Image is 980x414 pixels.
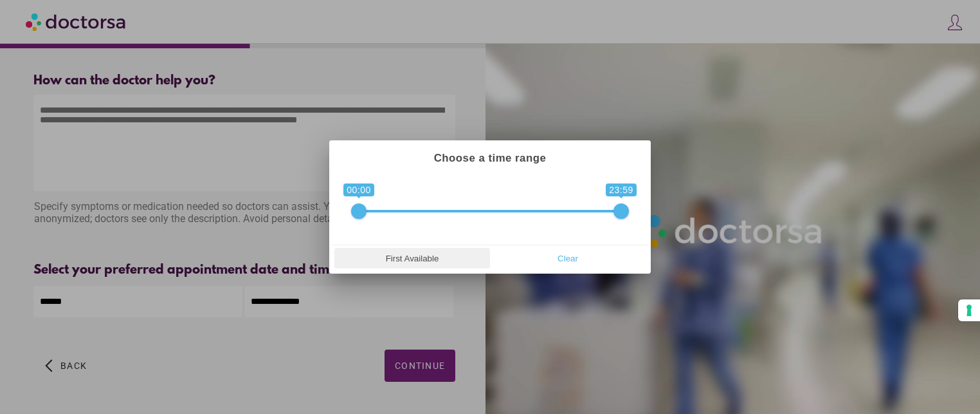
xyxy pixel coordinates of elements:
button: Your consent preferences for tracking technologies [958,299,980,321]
button: First Available [334,248,490,268]
span: 00:00 [343,183,374,196]
span: First Available [338,249,486,268]
strong: Choose a time range [434,152,547,164]
button: Clear [490,248,646,268]
span: 23:59 [606,183,637,196]
span: Clear [494,249,642,268]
